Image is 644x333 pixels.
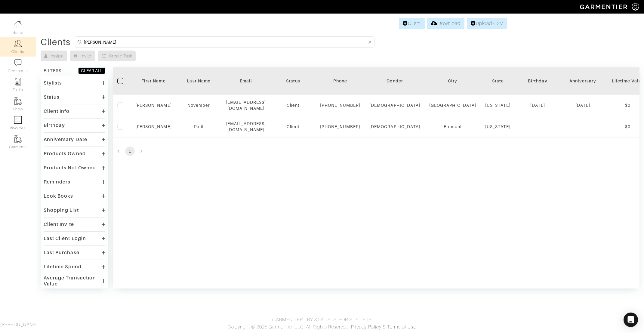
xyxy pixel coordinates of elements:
[78,67,105,74] button: CLEAR ALL
[515,67,560,95] th: Toggle SortBy
[560,67,605,95] th: Toggle SortBy
[44,264,82,270] div: Lifetime Spend
[44,94,60,100] div: Status
[632,3,639,11] img: gear-icon-white-bd11855cb880d31180b6d7d6211b90ccbf57a29d726f0c71d8c61bd08dd39cc2.png
[44,108,70,114] div: Client Info
[467,18,507,29] a: Upload CSV
[41,39,70,45] div: Clients
[14,97,22,105] img: garments-icon-b7da505a4dc4fd61783c78ac3ca0ef83fa9d6f193b1c9dc38574b1d14d53ca28.png
[624,313,638,327] div: Open Intercom Messenger
[369,78,420,84] div: Gender
[275,78,311,84] div: Status
[44,80,62,86] div: Stylists
[565,102,601,108] div: [DATE]
[44,137,87,143] div: Anniversary Date
[44,122,65,128] div: Birthday
[320,78,360,84] div: Phone
[427,18,464,29] a: Download
[113,146,639,156] nav: pagination navigation
[577,2,632,12] img: garmentier-logo-header-white-b43fb05a5012e4ada735d5af1a66efaba907eab6374d6393d1fbf88cb4ef424d.png
[320,124,360,130] div: [PHONE_NUMBER]
[565,78,601,84] div: Anniversary
[44,68,61,74] div: FILTERS
[125,146,135,156] button: page 1
[131,67,176,95] th: Toggle SortBy
[14,40,22,47] img: clients-icon-6bae9207a08558b7cb47a8932f037763ab4055f8c8b6bfacd5dc20c3e0201464.png
[181,78,217,84] div: Last Name
[320,102,360,108] div: [PHONE_NUMBER]
[14,59,22,66] img: comment-icon-a0a6a9ef722e966f86d9cbdc48e553b5cf19dbc54f86b18d962a5391bc8f6eb6.png
[44,151,86,157] div: Products Owned
[44,165,96,171] div: Products Not Owned
[270,67,316,95] th: Toggle SortBy
[275,124,311,130] div: Client
[135,124,172,129] a: [PERSON_NAME]
[369,124,420,130] div: [DEMOGRAPHIC_DATA]
[14,78,22,85] img: reminder-icon-8004d30b9f0a5d33ae49ab947aed9ed385cf756f9e5892f1edd6e32f2345188e.png
[519,102,556,108] div: [DATE]
[81,68,103,74] div: CLEAR ALL
[44,250,79,256] div: Last Purchase
[429,78,476,84] div: City
[44,236,86,242] div: Last Client Login
[228,324,350,330] span: Copyright © 2025 Garmentier LLC. All Rights Reserved.
[226,99,266,111] div: [EMAIL_ADDRESS][DOMAIN_NAME]
[44,275,102,287] div: Average Transaction Value
[14,21,22,28] img: dashboard-icon-dbcd8f5a0b271acd01030246c82b418ddd0df26cd7fceb0bd07c9910d44c42f6.png
[194,124,204,129] a: Petit
[519,78,556,84] div: Birthday
[14,116,22,124] img: orders-icon-0abe47150d42831381b5fb84f609e132dff9fe21cb692f30cb5eec754e2cba89.png
[135,78,172,84] div: First Name
[365,67,425,95] th: Toggle SortBy
[429,124,476,130] div: Fremont
[369,102,420,108] div: [DEMOGRAPHIC_DATA]
[399,18,425,29] a: Client
[485,124,511,130] div: [US_STATE]
[44,207,79,213] div: Shopping List
[84,38,367,46] input: Search by name, email, phone, city, or state
[44,193,73,199] div: Look Books
[135,103,172,108] a: [PERSON_NAME]
[176,67,221,95] th: Toggle SortBy
[226,121,266,133] div: [EMAIL_ADDRESS][DOMAIN_NAME]
[485,78,511,84] div: State
[44,221,74,227] div: Client Invite
[226,78,266,84] div: Email
[275,102,311,108] div: Client
[429,102,476,108] div: [GEOGRAPHIC_DATA]
[187,103,210,108] a: November
[351,324,416,330] a: Privacy Policy & Terms of Use
[44,179,70,185] div: Reminders
[485,102,511,108] div: [US_STATE]
[14,135,22,143] img: garments-icon-b7da505a4dc4fd61783c78ac3ca0ef83fa9d6f193b1c9dc38574b1d14d53ca28.png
